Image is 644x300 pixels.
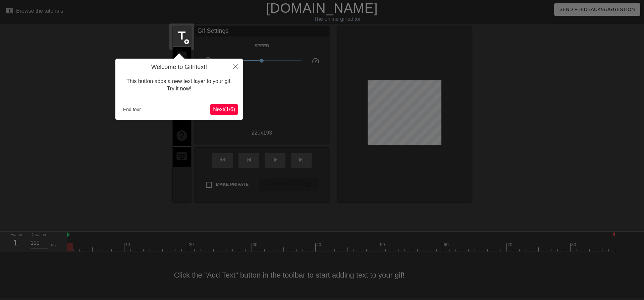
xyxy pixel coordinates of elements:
button: Next [210,104,238,115]
h4: Welcome to Gifntext! [120,64,238,71]
span: Next ( 1 / 6 ) [213,106,235,112]
button: Close [228,59,243,74]
button: End tour [120,104,144,115]
div: This button adds a new text layer to your gif. Try it now! [120,71,238,99]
